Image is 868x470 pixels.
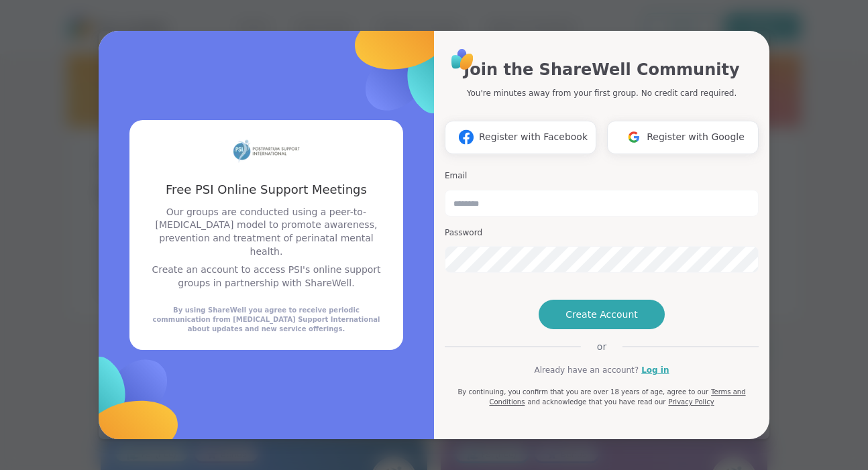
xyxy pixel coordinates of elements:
[146,263,387,290] p: Create an account to access PSI's online support groups in partnership with ShareWell.
[233,136,300,165] img: partner logo
[607,121,759,154] button: Register with Google
[527,398,665,406] span: and acknowledge that you have read our
[581,340,622,353] span: or
[464,58,739,82] h1: Join the ShareWell Community
[534,364,639,376] span: Already have an account?
[445,121,596,154] button: Register with Facebook
[146,181,387,198] h3: Free PSI Online Support Meetings
[489,388,745,406] a: Terms and Conditions
[457,388,708,396] span: By continuing, you confirm that you are over 18 years of age, agree to our
[445,170,759,182] h3: Email
[453,125,479,150] img: ShareWell Logomark
[668,398,714,406] a: Privacy Policy
[641,364,669,376] a: Log in
[647,130,745,144] span: Register with Google
[146,306,387,334] div: By using ShareWell you agree to receive periodic communication from [MEDICAL_DATA] Support Intern...
[445,227,759,239] h3: Password
[565,308,638,321] span: Create Account
[146,206,387,258] p: Our groups are conducted using a peer-to-[MEDICAL_DATA] model to promote awareness, prevention an...
[479,130,588,144] span: Register with Facebook
[467,87,737,99] p: You're minutes away from your first group. No credit card required.
[621,125,647,150] img: ShareWell Logomark
[539,300,665,329] button: Create Account
[447,44,478,74] img: ShareWell Logo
